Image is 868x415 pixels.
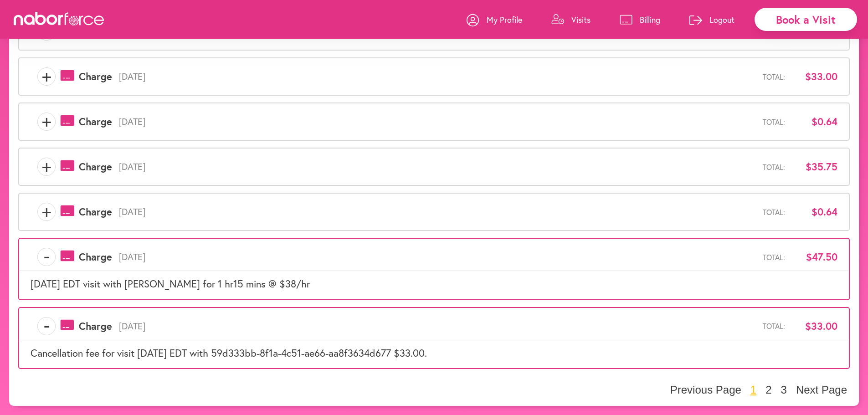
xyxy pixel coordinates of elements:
span: - [38,317,55,335]
span: + [38,22,55,41]
span: Total: [763,208,785,216]
span: [DATE] [112,116,763,127]
span: Charge [79,251,112,263]
span: $0.64 [792,206,837,218]
p: My Profile [487,14,522,25]
button: 2 [763,383,774,397]
p: Logout [709,14,734,25]
span: $33.00 [792,71,837,82]
p: Visits [571,14,591,25]
span: [DATE] [112,321,763,332]
span: Total: [763,72,785,81]
a: Logout [689,6,734,33]
span: $33.00 [792,320,837,332]
span: + [38,67,55,86]
button: Next Page [793,383,850,397]
span: - [38,248,55,266]
span: Total: [763,163,785,171]
span: Charge [79,71,112,82]
span: $35.75 [792,161,837,173]
a: Visits [551,6,591,33]
span: + [38,203,55,221]
span: Charge [79,161,112,173]
span: + [38,158,55,176]
p: Billing [640,14,660,25]
span: [DATE] [112,161,763,172]
div: Book a Visit [755,8,857,31]
button: Previous Page [668,383,744,397]
span: $47.50 [792,251,837,263]
span: + [38,113,55,131]
span: [DATE] [112,251,763,262]
span: Total: [763,322,785,330]
span: Charge [79,206,112,218]
span: $0.64 [792,116,837,128]
span: Total: [763,253,785,261]
span: Charge [79,320,112,332]
span: [DATE] [112,206,763,217]
span: [DATE] [112,71,763,82]
a: Billing [620,6,660,33]
span: Total: [763,118,785,126]
span: [DATE] EDT visit with [PERSON_NAME] for 1 hr15 mins @ $38/hr [31,277,310,290]
a: My Profile [467,6,522,33]
button: 1 [748,383,759,397]
span: Charge [79,116,112,128]
button: 3 [778,383,790,397]
span: Cancellation fee for visit [DATE] EDT with 59d333bb-8f1a-4c51-ae66-aa8f3634d677 $33.00. [31,346,427,359]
